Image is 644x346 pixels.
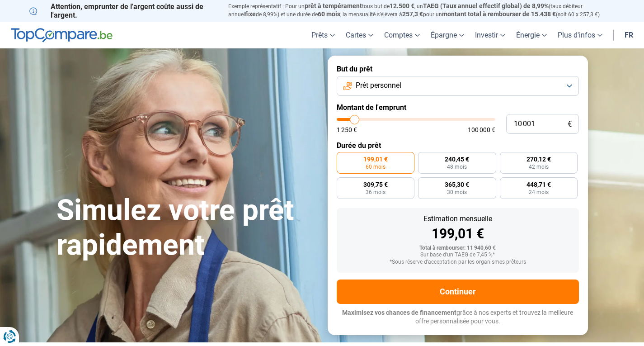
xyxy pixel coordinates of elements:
[337,127,357,133] span: 1 250 €
[442,10,556,18] span: montant total à rembourser de 15.438 €
[445,181,469,188] span: 365,30 €
[344,227,572,241] div: 199,01 €
[337,280,579,304] button: Continuer
[344,252,572,258] div: Sur base d'un TAEG de 7,45 %*
[402,10,423,18] span: 257,3 €
[306,22,340,48] a: Prêts
[342,309,456,316] span: Maximisez vos chances de financement
[337,103,579,112] label: Montant de l'emprunt
[318,10,340,18] span: 60 mois
[337,308,579,326] p: grâce à nos experts et trouvez la meilleure offre personnalisée pour vous.
[568,120,572,128] span: €
[447,164,467,170] span: 48 mois
[337,141,579,150] label: Durée du prêt
[305,2,362,9] span: prêt à tempérament
[337,65,579,73] label: But du prêt
[344,215,572,223] div: Estimation mensuelle
[425,22,470,48] a: Épargne
[340,22,379,48] a: Cartes
[511,22,552,48] a: Énergie
[56,193,317,263] h1: Simulez votre prêt rapidement
[344,245,572,251] div: Total à rembourser: 11 940,60 €
[526,156,551,162] span: 270,12 €
[529,190,549,195] span: 24 mois
[423,2,549,9] span: TAEG (Taux annuel effectif global) de 8,99%
[379,22,425,48] a: Comptes
[11,28,113,43] img: TopCompare
[470,22,511,48] a: Investir
[552,22,608,48] a: Plus d'infos
[245,10,256,18] span: fixe
[228,2,615,19] p: Exemple représentatif : Pour un tous but de , un (taux débiteur annuel de 8,99%) et une durée de ...
[366,190,385,195] span: 36 mois
[356,81,401,90] span: Prêt personnel
[529,164,549,170] span: 42 mois
[447,190,467,195] span: 30 mois
[445,156,469,162] span: 240,45 €
[344,259,572,265] div: *Sous réserve d'acceptation par les organismes prêteurs
[363,181,388,188] span: 309,75 €
[363,156,388,162] span: 199,01 €
[29,2,217,19] p: Attention, emprunter de l'argent coûte aussi de l'argent.
[468,127,495,133] span: 100 000 €
[619,22,639,48] a: fr
[337,76,579,96] button: Prêt personnel
[390,2,414,9] span: 12.500 €
[526,181,551,188] span: 448,71 €
[366,164,385,170] span: 60 mois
